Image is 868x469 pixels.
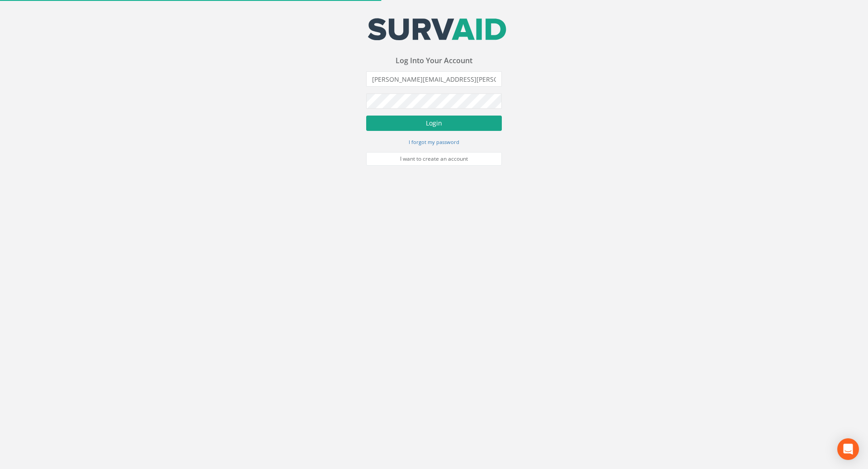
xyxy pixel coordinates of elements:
[366,57,502,65] h3: Log Into Your Account
[837,438,859,460] div: Open Intercom Messenger
[409,139,459,145] small: I forgot my password
[409,138,459,146] a: I forgot my password
[366,116,502,131] button: Login
[366,152,502,166] a: I want to create an account
[366,71,502,87] input: Email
